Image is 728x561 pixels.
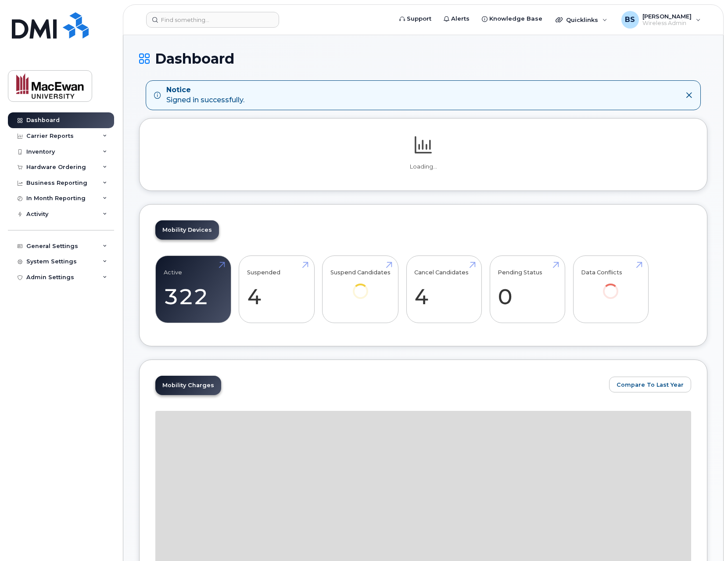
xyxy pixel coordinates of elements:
button: Compare To Last Year [609,377,691,392]
h1: Dashboard [139,51,707,66]
a: Suspended 4 [247,260,306,318]
a: Mobility Charges [155,376,221,395]
div: Signed in successfully. [166,85,244,105]
a: Pending Status 0 [498,260,557,318]
a: Mobility Devices [155,220,219,240]
a: Cancel Candidates 4 [414,260,473,318]
span: Compare To Last Year [617,381,684,389]
p: Loading... [155,163,691,171]
a: Suspend Candidates [330,260,391,311]
a: Active 322 [164,260,223,318]
strong: Notice [166,85,244,95]
a: Data Conflicts [581,260,640,311]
